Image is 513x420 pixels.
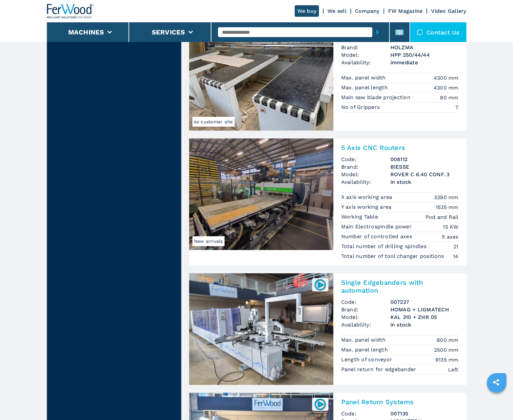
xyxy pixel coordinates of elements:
[436,203,459,211] em: 1535 mm
[327,8,346,14] a: We sell
[341,321,390,328] span: Availability:
[431,8,466,14] a: Video Gallery
[341,306,390,313] span: Brand:
[341,346,390,353] p: Max. panel length
[341,74,387,81] p: Max. panel width
[341,313,390,321] span: Model:
[453,243,459,250] em: 21
[341,203,393,211] p: Y axis working area
[189,273,333,385] img: Single Edgebanders with automation HOMAG + LIGMATECH KAL 310 + ZHR 05
[437,336,459,344] em: 800 mm
[341,194,394,201] p: X axis working area
[372,25,383,40] button: submit-button
[341,279,459,294] h2: Single Edgebanders with automation
[192,117,235,127] span: ex customer site
[189,138,466,265] a: 5 Axis CNC Routers BIESSE ROVER C 6.40 CONF. 3New arrivals5 Axis CNC RoutersCode:008112Brand:BIES...
[189,273,466,385] a: Single Edgebanders with automation HOMAG + LIGMATECH KAL 310 + ZHR 05007227Single Edgebanders wit...
[341,213,380,220] p: Working Table
[341,298,390,306] span: Code:
[341,336,387,344] p: Max. panel width
[314,398,326,410] img: 007135
[341,104,382,111] p: No of Grippers
[341,178,390,186] span: Availability:
[435,356,459,364] em: 9135 mm
[295,5,319,17] a: We buy
[47,4,94,18] img: Ferwood
[341,51,390,59] span: Model:
[68,28,104,36] button: Machines
[189,19,466,131] a: Front-Loading Panel Saws HOLZMA HPP 250/44/44ex customer siteFront-Loading Panel SawsCode:008131B...
[341,223,414,230] p: Main Electrospindle power
[485,390,508,415] iframe: Chat
[434,74,459,82] em: 4300 mm
[341,163,390,171] span: Brand:
[417,29,423,35] img: Contact us
[434,346,459,354] em: 2500 mm
[388,8,423,14] a: FW Magazine
[390,321,459,328] span: in stock
[390,171,459,178] h3: ROVER C 6.40 CONF. 3
[434,194,459,201] em: 3390 mm
[341,356,394,363] p: Length of conveyor
[341,156,390,163] span: Code:
[314,278,326,291] img: 007227
[341,233,414,240] p: Number of controlled axes
[390,51,459,59] h3: HPP 250/44/44
[453,253,459,260] em: 14
[189,138,333,250] img: 5 Axis CNC Routers BIESSE ROVER C 6.40 CONF. 3
[189,19,333,131] img: Front-Loading Panel Saws HOLZMA HPP 250/44/44
[341,253,446,260] p: Total number of tool changer positions
[442,233,459,241] em: 5 axes
[390,163,459,171] h3: BIESSE
[488,374,504,390] a: sharethis
[341,410,390,417] span: Code:
[355,8,380,14] a: Company
[443,223,458,231] em: 15 KW
[152,28,185,36] button: Services
[410,22,466,42] div: Contact us
[390,44,459,51] h3: HOLZMA
[440,94,458,101] em: 80 mm
[455,104,458,111] em: 7
[341,243,428,250] p: Total number of drilling spindles
[192,236,225,246] span: New arrivals
[390,298,459,306] h3: 007227
[390,313,459,321] h3: KAL 310 + ZHR 05
[341,94,412,101] p: Main saw blade projection
[341,84,390,91] p: Max. panel length
[425,213,459,221] em: Pod and Rail
[448,366,459,373] em: Left
[390,59,459,66] span: immediate
[341,59,390,66] span: Availability:
[341,171,390,178] span: Model:
[341,144,459,152] h2: 5 Axis CNC Routers
[390,410,459,417] h3: 007135
[341,398,459,406] h2: Panel Return Systems
[390,178,459,186] span: in stock
[341,366,418,373] p: Panel return for edgebander
[390,306,459,313] h3: HOMAG + LIGMATECH
[434,84,459,92] em: 4300 mm
[341,44,390,51] span: Brand:
[390,156,459,163] h3: 008112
